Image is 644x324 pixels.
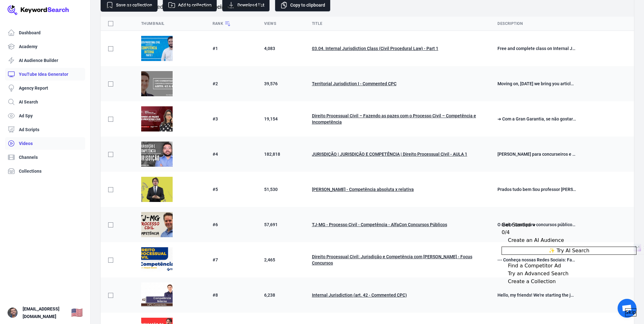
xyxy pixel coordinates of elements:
[108,21,113,26] input: Toggle All Rows Selected
[264,116,278,121] span: 19,154
[497,257,576,263] p: --- Conheça nossas Redes Sociais: Facebook: [URL][DOMAIN_NAME] Instagram: ...
[213,187,218,192] span: # 5
[312,152,467,157] span: JURISDIÇÃO | JURISDIÇÃO E COMPETÊNCIA | Direito Processual Civil - AULA 1
[5,123,85,136] a: Ad Scripts
[213,116,218,121] span: # 3
[134,17,205,31] th: Toggle SortBy
[5,54,85,67] a: AI Audience Builder
[264,257,275,262] span: 2,465
[8,308,18,318] button: Open user button
[497,151,576,157] p: [PERSON_NAME] para concurseiros e interessados em Direito com o professor [PERSON_NAME]. Inscreva...
[625,309,636,316] span: Skip
[108,293,113,298] input: Toggle Row Selected
[141,177,173,202] img: hq720.jpg
[108,187,113,192] input: Toggle Row Selected
[502,270,636,277] button: Expand Checklist
[497,186,576,193] p: Prados tudo bem Sou professor [PERSON_NAME] um dos autores do livro teoria geral do processo cont...
[497,21,626,26] div: Description
[264,222,278,227] span: 57,691
[213,222,218,227] span: # 6
[508,262,561,270] div: Find a Competitor Ad
[264,187,278,192] span: 51,530
[312,293,407,298] span: Internal Jurisdiction (art. 42 - Commented CPC)
[141,36,173,61] img: hq720.jpg
[5,109,85,122] a: Ad Spy
[141,247,173,272] img: hq720.jpg
[141,106,173,131] img: hq720.jpg
[312,254,472,265] span: Direito Processual Civil: Jurisdição e Competência com [PERSON_NAME] - Focus Concursos
[502,221,531,229] div: Get Started
[508,270,569,277] div: Try an Advanced Search
[108,152,113,157] input: Toggle Row Selected
[264,21,297,26] div: Views
[5,82,85,94] a: Agency Report
[257,17,304,31] th: Toggle SortBy
[508,237,564,244] div: Create an AI Audience
[5,165,85,177] a: Collections
[502,262,636,270] button: Expand Checklist
[141,282,173,308] img: hq720.jpg
[5,137,85,150] a: Videos
[5,96,85,108] a: AI Search
[502,237,636,244] button: Collapse Checklist
[490,17,634,31] th: Toggle SortBy
[497,221,576,228] p: O maior canal para concursos públicos do Youtube! Muitos vídeos semanalmente, aulas gratuitas, di...
[8,5,69,15] img: Your Company
[312,46,438,51] span: 03.04. Internal Jurisdiction Class (Civil Procedural Law) - Part 1
[108,81,113,87] input: Toggle Row Selected
[141,21,197,26] div: Thumbnail
[312,81,397,86] span: Territorial Jurisdiction I - Commented CPC
[5,68,85,81] a: YouTube Idea Generator
[5,40,85,53] a: Academy
[304,17,490,31] th: Toggle SortBy
[71,306,83,319] button: 🇺🇸
[312,222,447,227] span: TJ-MG - Processo Civil - Competência - AlfaCon Concursos Públicos
[312,21,482,26] div: Title
[141,212,173,237] img: hq720.jpg
[141,142,173,167] img: hq720.jpg
[264,152,280,157] span: 182,818
[5,26,85,39] a: Dashboard
[108,117,113,122] input: Toggle Row Selected
[108,258,113,263] input: Toggle Row Selected
[213,152,218,157] span: # 4
[141,71,173,96] img: hq720.jpg
[108,222,113,227] input: Toggle Row Selected
[190,3,263,10] span: " competência processo civil "
[213,20,249,27] div: Rank
[502,221,636,229] div: Drag to move checklist
[502,229,510,236] div: 0/4
[264,81,278,86] span: 39,576
[625,308,636,316] button: Skip
[497,116,576,122] p: ➔ Com a Gran Garantia, se não gostar em até 30 dias, DEVOLVEMOS seu dinheiro sem burocracia! O me...
[502,221,636,316] div: Get Started
[213,293,218,298] span: # 8
[71,307,83,318] div: 🇺🇸
[101,3,263,11] div: These are the top ranked videos for
[5,151,85,164] a: Channels
[508,278,556,285] div: Create a Collection
[502,278,636,285] button: Expand Checklist
[497,292,576,298] p: Hello, my friends! We're starting the jurisdictional section of the CPC. These are important arti...
[549,247,589,254] span: ✨ Try AI Search
[23,305,66,320] span: [EMAIL_ADDRESS][DOMAIN_NAME]
[312,113,476,125] span: Direito Processual Civil – Fazendo as pazes com o Processo Civil – Competência e Incompetência
[213,46,218,51] span: # 1
[502,247,636,255] button: ✨ Try AI Search
[264,46,275,51] span: 4,083
[312,187,414,192] span: [PERSON_NAME] - Competência absoluta x relativa
[497,45,576,52] p: Free and complete class on Internal Jurisdiction, on the subject of Civil Procedural Law, in whic...
[213,81,218,86] span: # 2
[502,221,636,236] button: Collapse Checklist
[264,293,275,298] span: 6,238
[213,257,218,262] span: # 7
[497,81,576,87] p: Moving on, [DATE] we bring you articles 42 to 47. These provisions cover the topic of "Territoria...
[205,17,257,31] th: Toggle SortBy
[108,46,113,51] input: Toggle Row Selected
